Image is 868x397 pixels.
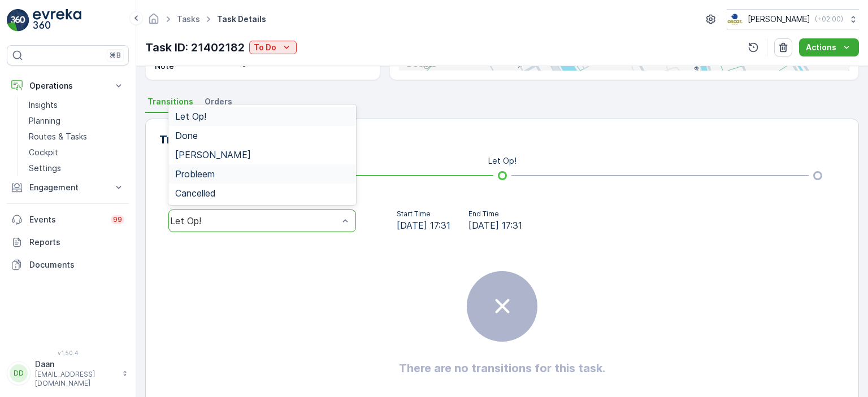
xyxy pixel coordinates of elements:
[29,259,124,271] p: Documents
[7,208,129,231] a: Events99
[170,216,338,226] div: Let Op!
[29,237,124,248] p: Reports
[254,42,276,53] p: To Do
[147,96,193,107] span: Transitions
[815,15,843,24] p: ( +02:00 )
[10,364,28,382] div: DD
[7,176,129,199] button: Engagement
[249,41,297,54] button: To Do
[7,75,129,97] button: Operations
[24,129,129,145] a: Routes & Tasks
[113,215,122,224] p: 99
[205,96,232,107] span: Orders
[399,360,605,377] h2: There are no transitions for this task.
[29,115,60,126] p: Planning
[7,359,129,388] button: DDDaan[EMAIL_ADDRESS][DOMAIN_NAME]
[7,9,29,32] img: logo
[175,188,216,198] span: Cancelled
[24,160,129,176] a: Settings
[397,219,450,232] span: [DATE] 17:31
[29,214,104,225] p: Events
[175,169,215,179] span: Probleem
[175,130,198,141] span: Done
[35,370,116,388] p: [EMAIL_ADDRESS][DOMAIN_NAME]
[33,9,81,32] img: logo_light-DOdMpM7g.png
[175,111,206,121] span: Let Op!
[110,51,121,60] p: ⌘B
[147,17,160,27] a: Homepage
[468,210,522,219] p: End Time
[29,182,106,193] p: Engagement
[29,99,58,111] p: Insights
[727,13,743,25] img: basis-logo_rgb2x.png
[29,147,58,158] p: Cockpit
[177,14,200,24] a: Tasks
[7,350,129,356] span: v 1.50.4
[468,219,522,232] span: [DATE] 17:31
[24,97,129,113] a: Insights
[806,42,836,53] p: Actions
[145,39,245,56] p: Task ID: 21402182
[727,9,859,29] button: [PERSON_NAME](+02:00)
[159,131,222,148] p: Transitions
[242,60,367,72] p: -
[215,14,268,25] span: Task Details
[175,150,251,160] span: [PERSON_NAME]
[748,14,810,25] p: [PERSON_NAME]
[24,113,129,129] a: Planning
[155,60,238,72] p: Note
[29,131,87,142] p: Routes & Tasks
[7,254,129,276] a: Documents
[35,359,116,370] p: Daan
[7,231,129,254] a: Reports
[24,145,129,160] a: Cockpit
[29,163,61,174] p: Settings
[799,38,859,56] button: Actions
[488,155,517,167] p: Let Op!
[397,210,450,219] p: Start Time
[29,80,106,91] p: Operations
